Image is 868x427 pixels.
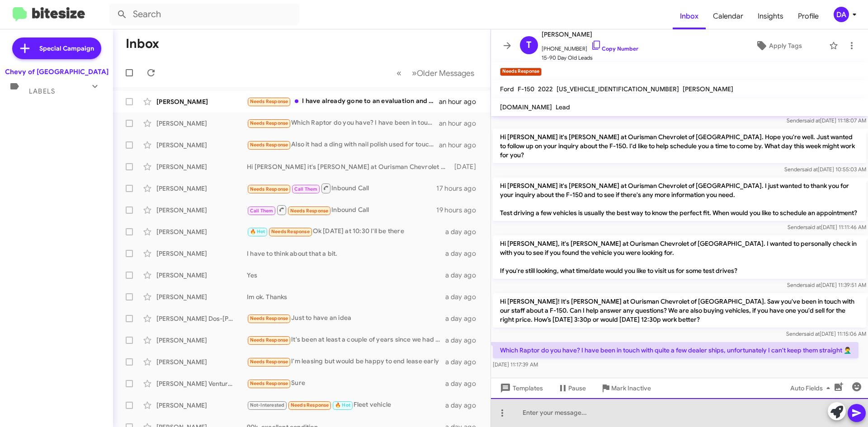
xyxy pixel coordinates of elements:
[611,380,651,396] span: Mark Inactive
[493,361,538,368] span: [DATE] 11:17:39 AM
[156,249,247,258] div: [PERSON_NAME]
[250,380,288,386] span: Needs Response
[406,64,480,82] button: Next
[769,38,802,54] span: Apply Tags
[526,38,532,52] span: T
[439,97,483,106] div: an hour ago
[445,379,483,388] div: a day ago
[834,7,849,22] div: DA
[500,68,542,76] small: Needs Response
[788,224,866,230] span: Sender [DATE] 11:11:46 AM
[673,3,706,29] a: Inbox
[156,271,247,280] div: [PERSON_NAME]
[156,336,247,345] div: [PERSON_NAME]
[493,293,866,328] p: Hi [PERSON_NAME]! It's [PERSON_NAME] at Ourisman Chevrolet of [GEOGRAPHIC_DATA]. Saw you've been ...
[791,3,826,29] span: Profile
[250,402,285,408] span: Not-Interested
[706,3,750,29] a: Calendar
[804,117,820,124] span: said at
[250,315,288,321] span: Needs Response
[493,129,866,163] p: Hi [PERSON_NAME] it's [PERSON_NAME] at Ourisman Chevrolet of [GEOGRAPHIC_DATA]. Hope you're well....
[291,402,329,408] span: Needs Response
[392,64,480,82] nav: Page navigation example
[156,162,247,171] div: [PERSON_NAME]
[498,380,543,396] span: Templates
[550,380,593,396] button: Pause
[412,67,417,79] span: »
[493,235,866,279] p: Hi [PERSON_NAME], it's [PERSON_NAME] at Ourisman Chevrolet of [GEOGRAPHIC_DATA]. I wanted to pers...
[436,206,483,215] div: 19 hours ago
[271,229,310,235] span: Needs Response
[396,67,401,79] span: «
[156,401,247,410] div: [PERSON_NAME]
[417,68,474,78] span: Older Messages
[5,67,108,76] div: Chevy of [GEOGRAPHIC_DATA]
[250,229,265,235] span: 🔥 Hot
[493,342,859,358] p: Which Raptor do you have? I have been in touch with quite a few dealer ships, unfortunately I can...
[445,292,483,301] div: a day ago
[156,141,247,150] div: [PERSON_NAME]
[247,292,445,301] div: Im ok. Thanks
[247,313,445,324] div: Just to have an idea
[294,186,318,192] span: Call Them
[391,64,407,82] button: Previous
[500,103,552,111] span: [DOMAIN_NAME]
[250,186,288,192] span: Needs Response
[247,140,439,150] div: Also it had a ding with nail polish used for touchup on bumpers
[826,7,858,22] button: DA
[247,118,439,128] div: Which Raptor do you have? I have been in touch with quite a few dealer ships, unfortunately I can...
[247,183,436,194] div: Inbound Call
[247,249,445,258] div: I have to think about that a bit.
[250,337,288,343] span: Needs Response
[290,208,329,214] span: Needs Response
[335,402,350,408] span: 🔥 Hot
[247,357,445,367] div: I'm leasing but would be happy to end lease early
[439,119,483,128] div: an hour ago
[156,206,247,215] div: [PERSON_NAME]
[783,380,841,396] button: Auto Fields
[247,400,445,410] div: Fleet vehicle
[683,85,733,93] span: [PERSON_NAME]
[518,85,534,93] span: F-150
[732,38,825,54] button: Apply Tags
[786,330,866,337] span: Sender [DATE] 11:15:06 AM
[109,4,299,25] input: Search
[250,359,288,365] span: Needs Response
[591,45,638,52] a: Copy Number
[787,282,866,288] span: Sender [DATE] 11:39:51 AM
[538,85,553,93] span: 2022
[802,166,818,173] span: said at
[445,249,483,258] div: a day ago
[784,166,866,173] span: Sender [DATE] 10:55:03 AM
[787,117,866,124] span: Sender [DATE] 11:18:07 AM
[445,314,483,323] div: a day ago
[156,227,247,236] div: [PERSON_NAME]
[790,380,834,396] span: Auto Fields
[156,292,247,301] div: [PERSON_NAME]
[493,178,866,221] p: Hi [PERSON_NAME] it's [PERSON_NAME] at Ourisman Chevrolet of [GEOGRAPHIC_DATA]. I just wanted to ...
[156,97,247,106] div: [PERSON_NAME]
[445,357,483,366] div: a day ago
[557,85,679,93] span: [US_VEHICLE_IDENTIFICATION_NUMBER]
[568,380,586,396] span: Pause
[250,142,288,148] span: Needs Response
[247,335,445,345] div: It's been at least a couple of years since we had our traverse. I have a 2015 Mazda 3 that in the...
[250,208,274,214] span: Call Them
[39,44,94,53] span: Special Campaign
[156,357,247,366] div: [PERSON_NAME]
[805,282,821,288] span: said at
[156,314,247,323] div: [PERSON_NAME] Dos-[PERSON_NAME]
[542,29,638,40] span: [PERSON_NAME]
[247,378,445,389] div: Sure
[542,40,638,53] span: [PHONE_NUMBER]
[247,162,450,171] div: Hi [PERSON_NAME] it's [PERSON_NAME] at Ourisman Chevrolet of [GEOGRAPHIC_DATA]. Just wanted to fo...
[436,184,483,193] div: 17 hours ago
[542,53,638,62] span: 15-90 Day Old Leads
[156,119,247,128] div: [PERSON_NAME]
[750,3,791,29] a: Insights
[247,226,445,237] div: Ok [DATE] at 10:30 I'll be there
[156,184,247,193] div: [PERSON_NAME]
[29,87,55,95] span: Labels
